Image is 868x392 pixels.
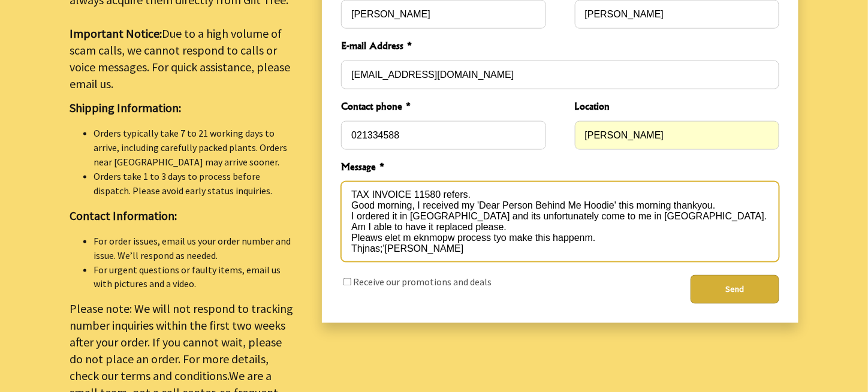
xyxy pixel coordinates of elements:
input: E-mail Address * [341,61,779,89]
input: Contact phone * [341,121,545,150]
li: For urgent questions or faulty items, email us with pictures and a video. [94,263,293,291]
li: Orders take 1 to 3 days to process before dispatch. Please avoid early status inquiries. [94,169,293,198]
span: Location [575,99,779,116]
button: Send [691,275,779,304]
input: Location [575,121,779,150]
li: Orders typically take 7 to 21 working days to arrive, including carefully packed plants. Orders n... [94,126,293,169]
strong: Shipping Information: [70,100,181,115]
label: Receive our promotions and deals [353,276,492,288]
textarea: Message * [341,182,779,262]
strong: Contact Information: [70,208,177,223]
li: For order issues, email us your order number and issue. We’ll respond as needed. [94,234,293,263]
span: Message * [341,159,779,177]
span: E-mail Address * [341,38,779,56]
span: Contact phone * [341,99,545,116]
strong: Important Notice: [70,26,162,41]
